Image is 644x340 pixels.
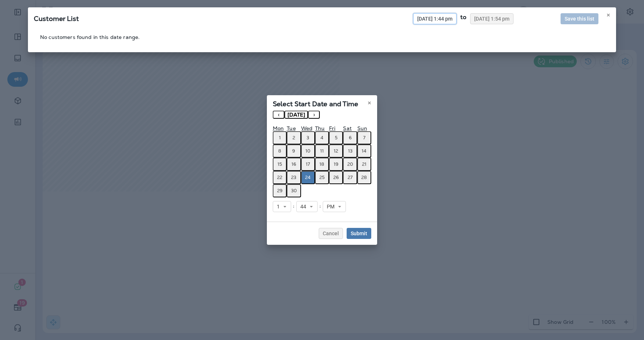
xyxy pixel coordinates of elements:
abbr: September 14, 2025 [362,148,366,154]
button: PM [323,201,346,212]
abbr: September 17, 2025 [306,161,310,167]
abbr: September 1, 2025 [279,135,281,141]
button: September 7, 2025 [357,131,371,144]
span: PM [327,204,337,210]
abbr: Tuesday [287,125,296,132]
abbr: Sunday [357,125,367,132]
abbr: September 10, 2025 [305,148,310,154]
abbr: September 9, 2025 [292,148,295,154]
button: September 15, 2025 [273,158,287,171]
span: Submit [351,231,367,236]
span: 1 [277,204,283,210]
abbr: September 13, 2025 [348,148,353,154]
button: September 9, 2025 [287,144,301,158]
abbr: September 15, 2025 [278,161,282,167]
button: September 12, 2025 [329,144,343,158]
button: September 5, 2025 [329,131,343,144]
button: September 11, 2025 [315,144,329,158]
div: : [318,201,323,212]
button: September 27, 2025 [343,171,357,184]
button: September 26, 2025 [329,171,343,184]
button: September 25, 2025 [315,171,329,184]
button: September 16, 2025 [287,158,301,171]
button: September 18, 2025 [315,158,329,171]
span: [DATE] [287,111,305,118]
abbr: September 12, 2025 [334,148,338,154]
abbr: September 3, 2025 [307,135,309,141]
button: September 23, 2025 [287,171,301,184]
button: September 19, 2025 [329,158,343,171]
abbr: September 20, 2025 [347,161,353,167]
abbr: Monday [273,125,284,132]
button: 44 [296,201,318,212]
abbr: September 23, 2025 [291,175,296,180]
button: September 14, 2025 [357,144,371,158]
button: September 4, 2025 [315,131,329,144]
button: Submit [347,228,371,239]
abbr: September 25, 2025 [319,175,325,180]
abbr: Friday [329,125,335,132]
button: › [308,111,320,119]
abbr: September 29, 2025 [277,188,283,194]
abbr: September 22, 2025 [277,175,282,180]
button: September 3, 2025 [301,131,315,144]
span: Cancel [323,231,339,236]
button: September 20, 2025 [343,158,357,171]
abbr: September 26, 2025 [333,175,339,180]
abbr: September 21, 2025 [362,161,366,167]
abbr: September 4, 2025 [321,135,323,141]
abbr: September 6, 2025 [349,135,352,141]
abbr: September 11, 2025 [320,148,324,154]
button: September 21, 2025 [357,158,371,171]
abbr: September 2, 2025 [293,135,295,141]
button: Cancel [319,228,343,239]
button: September 28, 2025 [357,171,371,184]
button: September 1, 2025 [273,131,287,144]
div: : [291,201,296,212]
button: September 24, 2025 [301,171,315,184]
abbr: September 24, 2025 [305,175,311,180]
abbr: September 7, 2025 [363,135,365,141]
button: September 29, 2025 [273,184,287,197]
abbr: September 18, 2025 [319,161,324,167]
abbr: Saturday [343,125,351,132]
abbr: Thursday [315,125,325,132]
div: Select Start Date and Time [267,95,377,111]
abbr: September 28, 2025 [361,175,367,180]
button: September 30, 2025 [287,184,301,197]
button: September 13, 2025 [343,144,357,158]
abbr: Wednesday [301,125,312,132]
button: 1 [273,201,291,212]
button: September 8, 2025 [273,144,287,158]
button: ‹ [273,111,285,119]
abbr: September 30, 2025 [291,188,297,194]
button: September 2, 2025 [287,131,301,144]
button: September 6, 2025 [343,131,357,144]
abbr: September 19, 2025 [334,161,339,167]
button: [DATE] [285,111,308,119]
button: September 22, 2025 [273,171,287,184]
span: 44 [300,204,309,210]
abbr: September 16, 2025 [291,161,296,167]
button: September 10, 2025 [301,144,315,158]
abbr: September 8, 2025 [278,148,281,154]
abbr: September 27, 2025 [348,175,353,180]
button: September 17, 2025 [301,158,315,171]
abbr: September 5, 2025 [335,135,337,141]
